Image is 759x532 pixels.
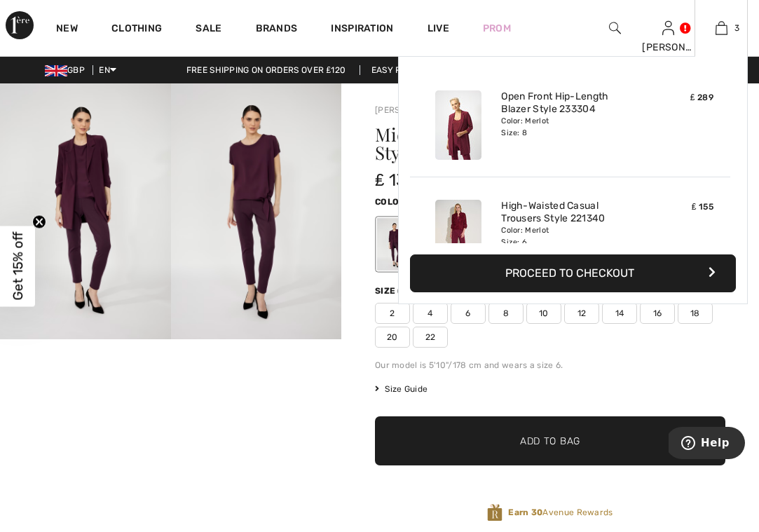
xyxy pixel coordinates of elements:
span: 16 [640,303,675,324]
img: My Bag [716,20,727,36]
span: 6 [451,303,486,324]
a: Live [428,21,449,36]
span: 2 [375,303,410,324]
span: Size Guide [375,383,428,395]
a: New [56,22,78,37]
img: My Info [662,20,674,36]
a: Clothing [111,22,162,37]
img: Avenue Rewards [487,503,502,522]
a: Free shipping on orders over ₤120 [175,65,357,75]
span: Inspiration [331,22,393,37]
span: Add to Bag [520,434,580,449]
span: Avenue Rewards [508,506,613,519]
a: Sign In [662,21,674,34]
span: 14 [602,303,637,324]
button: Close teaser [32,214,46,229]
span: 4 [413,303,448,324]
span: ₤ 289 [690,93,713,102]
span: 10 [526,303,561,324]
a: Sale [196,22,221,37]
div: [PERSON_NAME] [642,40,694,55]
img: 1ère Avenue [6,11,34,39]
a: Brands [256,22,298,37]
div: Deep plum [377,218,413,271]
span: 22 [413,327,448,348]
button: Proceed to Checkout [410,254,736,292]
span: Get 15% off [10,232,26,301]
span: ₤ 155 [692,202,713,212]
a: 3 [695,20,747,36]
div: Color: Merlot Size: 8 [501,116,639,138]
div: Color: Merlot Size: 6 [501,225,639,247]
span: 3 [734,22,739,34]
a: [PERSON_NAME] [375,105,445,115]
div: Our model is 5'10"/178 cm and wears a size 6. [375,359,725,371]
span: ₤ 135 [375,170,416,190]
img: search the website [609,20,621,36]
div: Size ([GEOGRAPHIC_DATA]/[GEOGRAPHIC_DATA]): [375,285,609,297]
button: Add to Bag [375,416,725,465]
strong: Earn 30 [508,507,542,517]
span: 8 [488,303,524,324]
iframe: Opens a widget where you can find more information [669,427,745,462]
span: 12 [564,303,599,324]
a: Open Front Hip-Length Blazer Style 233304 [501,90,639,116]
img: High-Waisted Casual Trousers Style 221340 [435,200,481,269]
a: High-Waisted Casual Trousers Style 221340 [501,200,639,225]
span: Color: [375,197,408,207]
span: 20 [375,327,410,348]
span: 18 [678,303,713,324]
img: UK Pound [45,65,67,76]
h1: Mid-rise Skinny Trousers Style 253205 [375,125,667,162]
a: Prom [483,21,511,36]
a: Easy Returns [360,65,446,75]
span: EN [99,65,116,75]
img: Open Front Hip-Length Blazer Style 233304 [435,90,481,160]
span: GBP [45,65,90,75]
img: Mid-Rise Skinny Trousers Style 253205. 2 [171,83,342,339]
